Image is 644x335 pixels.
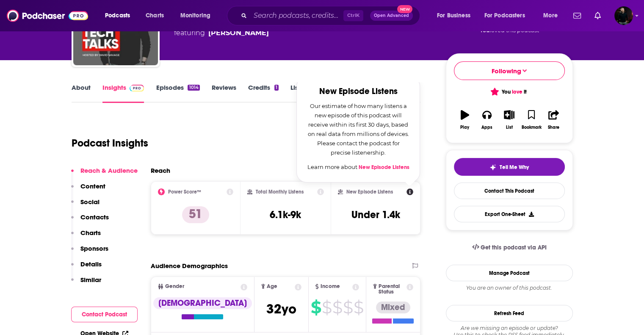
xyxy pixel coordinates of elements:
a: Lists12 [290,83,314,103]
button: open menu [99,9,141,22]
span: $ [311,301,321,314]
div: You are an owner of this podcast. [446,285,573,291]
button: open menu [537,9,568,22]
h2: New Episode Listens [307,87,409,96]
span: Tell Me Why [500,164,529,171]
div: Mixed [376,302,410,313]
p: Details [80,260,102,268]
button: Reach & Audience [71,166,138,182]
p: Learn more about [307,162,409,172]
div: Search podcasts, credits, & more... [235,6,428,25]
p: Contacts [80,213,109,221]
p: Content [80,182,105,190]
div: [DEMOGRAPHIC_DATA] [153,297,252,309]
span: For Podcasters [484,10,525,22]
span: New [397,5,412,13]
button: Refresh Feed [446,305,573,321]
a: Credits1 [248,83,279,103]
span: 32 yo [266,301,296,317]
span: $ [354,301,363,314]
p: 51 [182,206,209,223]
h1: Podcast Insights [72,137,148,150]
a: New Episode Listens [359,164,409,171]
span: love [512,89,522,95]
button: Content [71,182,105,198]
button: Charts [71,229,101,244]
p: Reach & Audience [80,166,138,174]
p: Social [80,198,100,206]
button: Contact Podcast [71,307,138,322]
span: Open Advanced [374,14,409,18]
button: Similar [71,276,101,291]
p: Our estimate of how many listens a new episode of this podcast will receive within its first 30 d... [307,101,409,157]
span: Ctrl K [343,10,363,21]
button: Show profile menu [614,6,633,25]
button: Details [71,260,102,276]
span: Parental Status [379,284,405,295]
a: Show notifications dropdown [570,8,584,23]
button: Contacts [71,213,109,229]
a: About [72,83,91,103]
a: Reviews [212,83,236,103]
button: Open AdvancedNew [370,11,413,21]
span: Monitoring [180,10,210,22]
div: Play [460,125,469,130]
p: Similar [80,276,101,284]
div: Bookmark [521,125,541,130]
h3: Under 1.4k [351,208,400,221]
span: Charts [146,10,164,22]
img: Podchaser - Follow, Share and Rate Podcasts [7,8,88,24]
button: Following [454,61,565,80]
input: Search podcasts, credits, & more... [250,9,343,22]
h2: Total Monthly Listens [256,189,304,195]
img: Podchaser Pro [130,85,144,91]
span: For Business [437,10,470,22]
span: More [543,10,558,22]
img: User Profile [614,6,633,25]
h3: 6.1k-9k [270,208,301,221]
a: Charts [140,9,169,22]
p: Charts [80,229,101,237]
button: Export One-Sheet [454,206,565,222]
span: featuring [174,28,320,38]
a: Show notifications dropdown [591,8,604,23]
button: tell me why sparkleTell Me Why [454,158,565,176]
span: Following [492,67,521,75]
div: 1 [274,85,279,91]
button: Bookmark [520,105,542,135]
a: Contact This Podcast [454,183,565,199]
a: Get this podcast via API [465,237,553,258]
a: InsightsPodchaser Pro [102,83,144,103]
button: open menu [431,9,481,22]
div: Share [548,125,559,130]
a: Manage Podcast [446,265,573,281]
span: $ [322,301,332,314]
button: Play [454,105,476,135]
h2: Audience Demographics [151,262,228,270]
h2: New Episode Listens [346,189,393,195]
button: You love it [454,83,565,100]
p: Sponsors [80,244,108,252]
span: Income [321,284,340,289]
button: open menu [174,9,221,22]
span: Age [267,284,277,289]
div: Apps [481,125,492,130]
span: Get this podcast via API [481,244,546,251]
h2: Reach [151,166,170,174]
span: You it [492,89,527,95]
span: Gender [165,284,184,289]
div: 1014 [188,85,199,91]
button: Share [542,105,564,135]
a: David Savage [208,28,269,38]
img: tell me why sparkle [489,164,496,171]
div: List [506,125,513,130]
button: Social [71,198,100,213]
button: Apps [476,105,498,135]
a: Episodes1014 [156,83,199,103]
button: open menu [479,9,537,22]
button: Sponsors [71,244,108,260]
span: Podcasts [105,10,130,22]
button: List [498,105,520,135]
span: Logged in as davidajsavage [614,6,633,25]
